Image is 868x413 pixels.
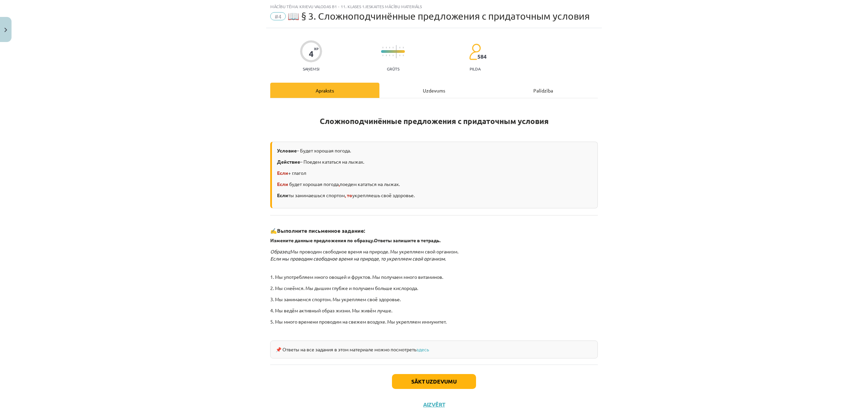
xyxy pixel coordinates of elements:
p: 1. Мы употребляем много овощей и фруктов. Мы получаем много витаминов. [270,266,598,281]
span: 📖 § 3. Сложноподчинённые предложения с придаточным условия [288,11,590,22]
img: icon-short-line-57e1e144782c952c97e751825c79c345078a6d821885a25fce030b3d8c18986b.svg [399,47,400,48]
b: Условие [277,147,297,153]
p: будет хорошая погода поедем кататься на лыжах. [277,181,592,188]
span: 584 [477,54,487,60]
img: icon-short-line-57e1e144782c952c97e751825c79c345078a6d821885a25fce030b3d8c18986b.svg [389,47,390,48]
b: Если [277,192,288,198]
img: icon-short-line-57e1e144782c952c97e751825c79c345078a6d821885a25fce030b3d8c18986b.svg [393,55,393,56]
img: icon-close-lesson-0947bae3869378f0d4975bcd49f059093ad1ed9edebbc8119c70593378902aed.svg [4,28,7,32]
b: Если [277,181,288,187]
p: 4. Мы ведём активный образ жизни. Мы живём лучше. [270,307,598,314]
span: XP [314,47,318,50]
a: здесь [416,346,429,352]
button: Aizvērt [421,401,447,408]
p: Grūts [387,66,399,71]
div: Mācību tēma: Krievu valodas b1 - 11. klases 1.ieskaites mācību materiāls [270,4,598,9]
img: students-c634bb4e5e11cddfef0936a35e636f08e4e9abd3cc4e673bd6f9a4125e45ecb1.svg [469,43,481,60]
p: ты занимаешься спортом укрепляешь своё здоровье. [277,192,592,199]
img: icon-short-line-57e1e144782c952c97e751825c79c345078a6d821885a25fce030b3d8c18986b.svg [382,47,383,48]
div: 4 [309,49,314,59]
div: Apraksts [270,83,379,98]
img: icon-short-line-57e1e144782c952c97e751825c79c345078a6d821885a25fce030b3d8c18986b.svg [382,55,383,56]
p: – Поедем кататься на лыжах. [277,158,592,165]
i: Образец: [270,248,291,254]
p: – Будет хорошая погода. [277,147,592,154]
p: 2. Мы смеёмся. Мы дышим глубже и получаем больше кислорода. [270,285,598,292]
strong: Выполните письменное задание: [277,227,365,234]
h3: ✍️ [270,222,598,235]
img: icon-short-line-57e1e144782c952c97e751825c79c345078a6d821885a25fce030b3d8c18986b.svg [393,47,393,48]
p: Saņemsi [300,66,322,71]
b: Если [277,170,288,176]
p: 3. Мы занимаемся спортом. Мы укрепляем своё здоровье. [270,296,598,303]
p: pilda [470,66,480,71]
p: 5. Мы много времени проводим на свежем воздухе. Мы укрепляем иммунитет. [270,318,598,325]
p: + глагол [277,169,592,177]
strong: Сложноподчинённые предложения с придаточным условия [320,116,549,126]
strong: Ответы запишите в тетрадь. [374,237,440,243]
div: 📌 Ответы на все задания в этом материале можно посмотреть [270,340,598,358]
img: icon-short-line-57e1e144782c952c97e751825c79c345078a6d821885a25fce030b3d8c18986b.svg [389,55,390,56]
i: Если мы проводим свободное время на природе, то укрепляем свой организм. [270,255,446,262]
div: Uzdevums [379,83,489,98]
b: Измените данные предложения по образцу. [270,237,374,243]
div: Palīdzība [489,83,598,98]
b: , [339,181,340,187]
span: #4 [270,12,286,20]
b: Действие [277,159,300,165]
b: , [345,192,346,198]
button: Sākt uzdevumu [392,374,476,389]
b: то [347,192,352,198]
img: icon-short-line-57e1e144782c952c97e751825c79c345078a6d821885a25fce030b3d8c18986b.svg [403,47,403,48]
img: icon-short-line-57e1e144782c952c97e751825c79c345078a6d821885a25fce030b3d8c18986b.svg [403,55,403,56]
img: icon-long-line-d9ea69661e0d244f92f715978eff75569469978d946b2353a9bb055b3ed8787d.svg [396,45,397,58]
img: icon-short-line-57e1e144782c952c97e751825c79c345078a6d821885a25fce030b3d8c18986b.svg [386,47,387,48]
img: icon-short-line-57e1e144782c952c97e751825c79c345078a6d821885a25fce030b3d8c18986b.svg [399,55,400,56]
p: Мы проводим свободное время на природе. Мы укрепляем свой организм. [270,248,598,262]
img: icon-short-line-57e1e144782c952c97e751825c79c345078a6d821885a25fce030b3d8c18986b.svg [386,55,387,56]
